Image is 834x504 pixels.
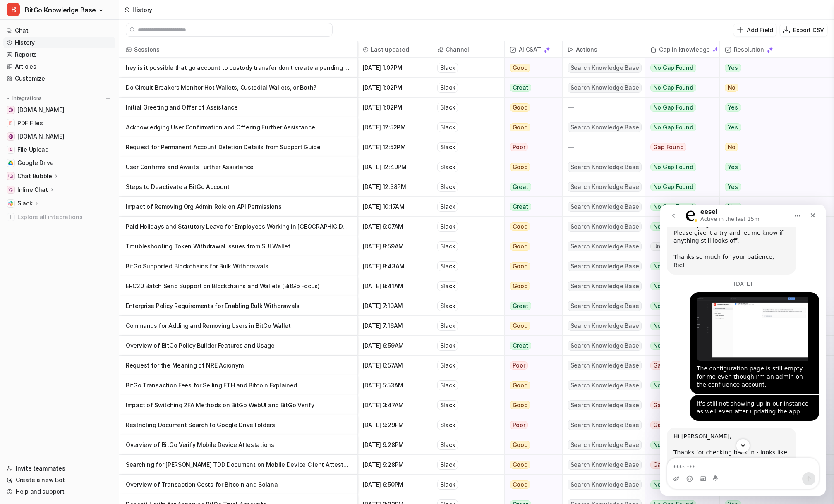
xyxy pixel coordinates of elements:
span: [DATE] 5:53AM [361,375,429,395]
img: developers.bitgo.com [8,134,13,139]
span: Great [510,342,532,350]
button: Good [505,157,557,177]
span: [DATE] 1:07PM [361,58,429,78]
span: BitGo Knowledge Base [25,4,96,16]
div: eesel says… [7,223,159,361]
div: Slack [437,460,458,470]
p: Export CSV [793,26,824,34]
button: Start recording [53,271,59,277]
a: Help and support [3,486,115,497]
span: Gap Found [650,461,687,469]
span: Channel [436,41,501,58]
button: Gap Found [645,415,713,435]
span: Search Knowledge Base [568,420,642,430]
p: ERC20 Batch Send Support on Blockchains and Wallets (BitGo Focus) [126,276,351,296]
span: Good [510,64,531,72]
button: Export CSV [780,24,827,36]
div: History [132,5,152,14]
span: Unavailable [650,242,690,251]
span: No Gap Found [650,222,696,231]
button: No Gap Found [645,58,713,78]
a: developers.bitgo.com[DOMAIN_NAME] [3,131,115,142]
span: [DATE] 12:49PM [361,157,429,177]
span: No Gap Found [650,84,696,92]
span: [DATE] 7:19AM [361,296,429,316]
div: Slack [437,261,458,271]
button: Gap Found [645,455,713,475]
span: Search Knowledge Base [568,83,642,93]
p: Overview of BitGo Policy Builder Features and Usage [126,336,351,356]
img: Slack [8,201,13,206]
p: Restricting Document Search to Google Drive Folders [126,415,351,435]
span: Good [510,103,531,112]
button: No Gap Found [645,296,713,316]
button: Good [505,316,557,336]
p: Integrations [12,95,42,102]
a: Invite teammates [3,463,115,474]
p: Commands for Adding and Removing Users in BitGo Wallet [126,316,351,336]
span: [DATE] 1:02PM [361,78,429,98]
span: Gap Found [650,361,687,370]
span: No Gap Found [650,262,696,270]
button: Gap Found [645,137,713,157]
span: Great [510,84,532,92]
img: Inline Chat [8,187,13,192]
span: Explore all integrations [17,210,112,224]
button: Good [505,256,557,276]
img: www.bitgo.com [8,107,13,112]
span: Search Knowledge Base [568,361,642,370]
span: [DATE] 8:59AM [361,236,429,256]
span: Good [510,262,531,270]
img: PDF Files [8,121,13,126]
div: Gap in knowledge [649,41,716,58]
button: Gap Found [645,356,713,375]
button: Good [505,117,557,137]
span: Last updated [361,41,429,58]
a: History [3,37,115,48]
button: No Gap Found [645,336,713,356]
h2: Actions [576,41,597,58]
div: Slack [437,182,458,192]
span: Good [510,401,531,409]
span: No Gap Found [650,183,696,191]
p: Impact of Switching 2FA Methods on BitGo WebUI and BitGo Verify [126,395,351,415]
span: No Gap Found [650,163,696,171]
iframe: Intercom live chat [660,205,826,496]
span: Search Knowledge Base [568,261,642,271]
span: Yes [725,163,741,171]
p: BitGo Transaction Fees for Selling ETH and Bitcoin Explained [126,375,351,395]
button: Great [505,177,557,197]
a: Articles [3,61,115,72]
span: No [725,84,739,92]
button: Upload attachment [13,271,19,277]
button: Yes [720,58,824,78]
span: Poor [510,421,528,429]
button: Great [505,78,557,98]
button: Emoji picker [26,271,33,277]
a: Create a new Bot [3,474,115,486]
span: Good [510,222,531,231]
span: Sessions [122,41,354,58]
div: Slack [437,321,458,331]
span: No Gap Found [650,123,696,131]
button: No Gap Found [645,78,713,98]
span: No Gap Found [650,203,696,211]
span: Search Knowledge Base [568,63,642,73]
button: Integrations [3,94,44,103]
span: B [7,3,20,16]
span: No Gap Found [650,480,696,489]
button: No Gap Found [645,177,713,197]
button: Good [505,217,557,236]
button: Good [505,375,557,395]
span: Good [510,461,531,469]
div: Slack [437,162,458,172]
a: Chat [3,25,115,36]
span: Yes [725,123,741,131]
